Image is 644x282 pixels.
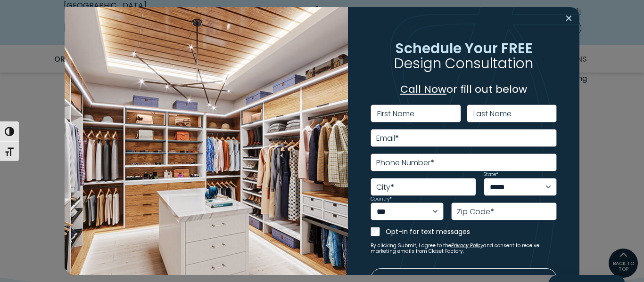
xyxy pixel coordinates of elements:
[376,184,394,191] label: City
[562,11,576,26] button: Close modal
[457,208,494,216] label: Zip Code
[371,197,392,201] label: Country
[371,81,557,97] p: or fill out below
[473,110,512,118] label: Last Name
[371,243,557,254] small: By clicking Submit, I agree to the and consent to receive marketing emails from Closet Factory.
[484,172,498,177] label: State
[395,39,533,58] span: Schedule Your FREE
[377,110,414,118] label: First Name
[386,227,557,236] label: Opt-in for text messages
[376,159,434,167] label: Phone Number
[394,54,533,73] span: Design Consultation
[451,242,483,249] a: Privacy Policy
[376,135,399,142] label: Email
[400,82,446,97] a: Call Now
